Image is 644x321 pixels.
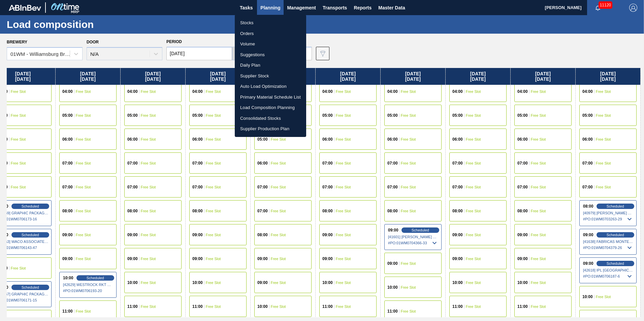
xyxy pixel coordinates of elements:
[235,60,306,71] a: Daily Plan
[235,123,306,134] a: Supplier Production Plan
[235,102,306,113] a: Load Composition Planning
[235,28,306,39] a: Orders
[235,17,306,28] a: Stocks
[235,71,306,81] a: Supplier Stock
[235,113,306,124] a: Consolidated Stocks
[235,92,306,103] a: Primary Material Schedule List
[235,81,306,92] a: Auto Load Optimization
[235,49,306,60] a: Suggestions
[235,39,306,49] a: Volume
